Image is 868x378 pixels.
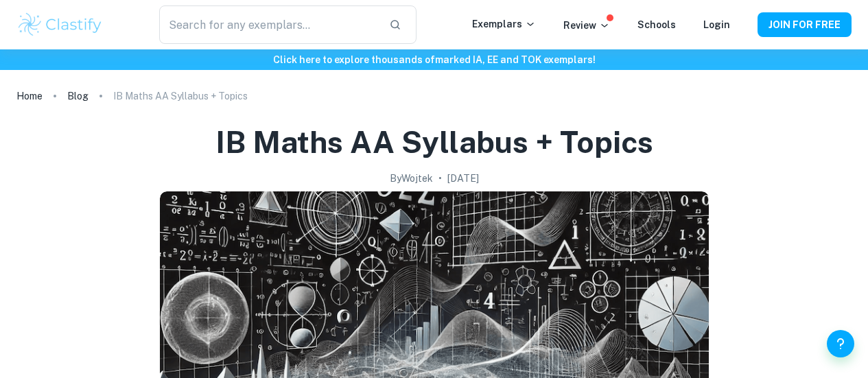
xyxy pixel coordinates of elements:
[16,86,43,106] a: Home
[3,52,865,67] h6: Click here to explore thousands of marked IA, EE and TOK exemplars !
[827,330,854,357] button: Help and Feedback
[472,16,536,32] p: Exemplars
[16,11,104,38] img: Clastify logo
[563,18,610,33] p: Review
[215,122,653,163] h1: IB Maths AA Syllabus + Topics
[758,12,852,37] button: JOIN FOR FREE
[67,86,89,106] a: Blog
[438,171,442,186] p: •
[447,171,479,186] h2: [DATE]
[390,171,433,186] h2: By Wojtek
[637,19,676,30] a: Schools
[113,88,248,104] p: IB Maths AA Syllabus + Topics
[703,19,730,30] a: Login
[159,5,379,44] input: Search for any exemplars...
